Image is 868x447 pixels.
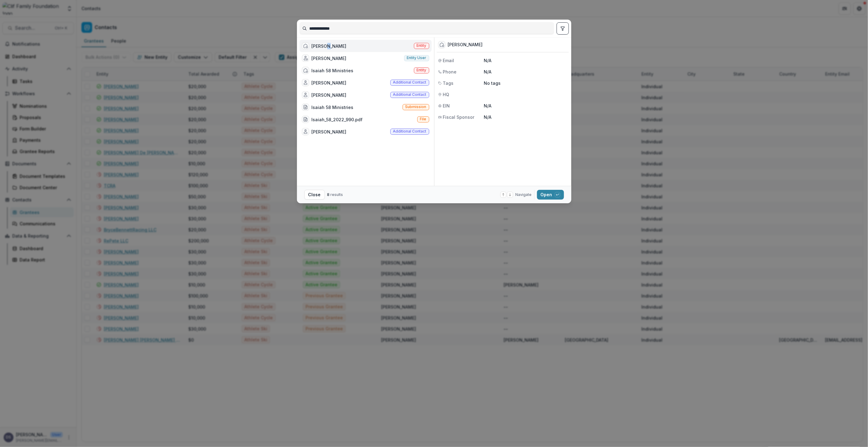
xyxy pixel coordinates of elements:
p: N/A [484,114,568,120]
span: Entity [417,43,426,48]
span: results [331,192,343,197]
p: N/A [484,103,568,109]
span: 8 [327,192,330,197]
span: EIN [443,103,450,109]
div: Isaiah 58 Ministries [312,67,354,74]
span: Tags [443,80,454,86]
div: [PERSON_NAME] [312,55,347,62]
span: Phone [443,69,457,75]
div: Isaiah_58_2022_990.pdf [312,116,363,123]
div: [PERSON_NAME] [312,80,347,86]
span: Email [443,57,454,64]
span: Navigate [516,192,532,197]
div: Isaiah 58 Ministries [312,104,354,111]
p: No tags [484,80,501,86]
div: [PERSON_NAME] [448,42,483,47]
span: Additional contact [393,129,426,133]
span: HQ [443,91,449,98]
span: File [420,117,426,121]
button: Open [537,190,564,200]
button: Close [304,190,325,200]
div: [PERSON_NAME] [312,92,347,98]
span: Additional contact [393,80,426,85]
div: [PERSON_NAME] [312,129,347,135]
span: Submission [405,105,426,109]
span: Fiscal Sponsor [443,114,475,120]
span: Additional contact [393,92,426,97]
span: Entity [417,68,426,72]
p: N/A [484,69,568,75]
span: Entity user [407,56,426,60]
button: toggle filters [557,22,569,35]
div: [PERSON_NAME] [312,43,347,49]
p: N/A [484,57,568,64]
